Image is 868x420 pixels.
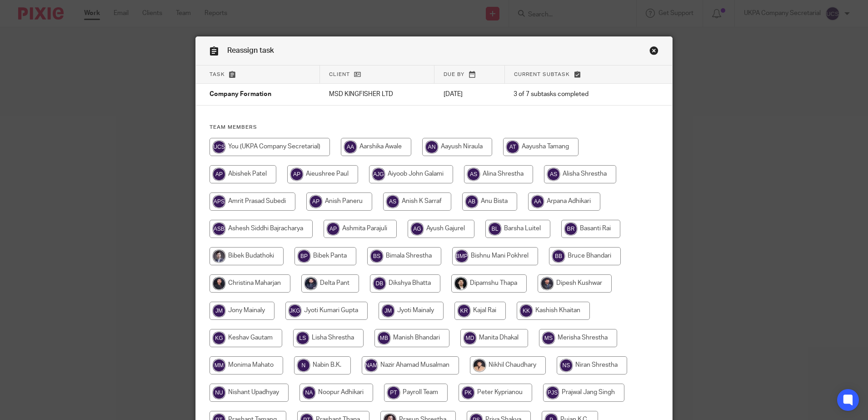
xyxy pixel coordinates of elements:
[649,46,658,58] a: Close this dialog window
[504,84,634,106] td: 3 of 7 subtasks completed
[444,72,464,77] span: Due by
[210,91,271,98] span: Company Formation
[210,124,659,131] h4: Team members
[210,72,225,77] span: Task
[329,72,350,77] span: Client
[514,72,570,77] span: Current subtask
[329,90,425,99] p: MSD KINGFISHER LTD
[444,90,496,99] p: [DATE]
[227,47,274,54] span: Reassign task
